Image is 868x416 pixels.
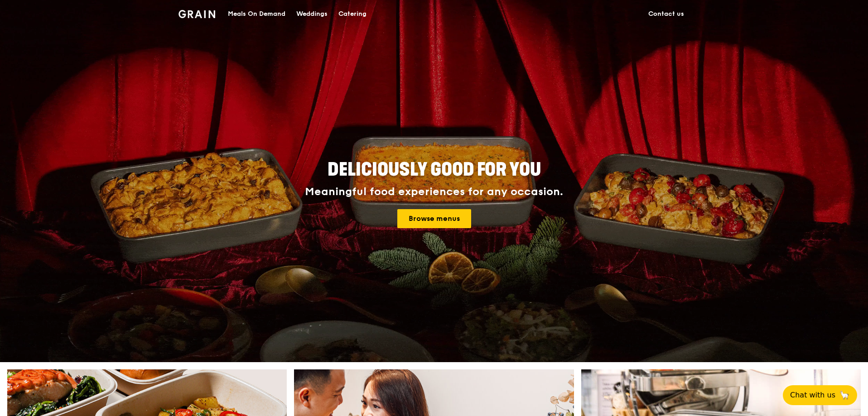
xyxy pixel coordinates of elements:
a: Contact us [643,0,690,28]
div: Catering [338,0,366,28]
img: Grain [178,10,215,18]
span: Chat with us [790,390,835,401]
a: Weddings [291,0,333,28]
a: Catering [333,0,372,28]
span: 🦙 [839,390,850,401]
div: Weddings [296,0,328,28]
a: Browse menus [397,209,471,228]
span: Deliciously good for you [328,159,541,181]
button: Chat with us🦙 [783,385,857,405]
div: Meals On Demand [228,0,285,28]
div: Meaningful food experiences for any occasion. [271,186,597,198]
